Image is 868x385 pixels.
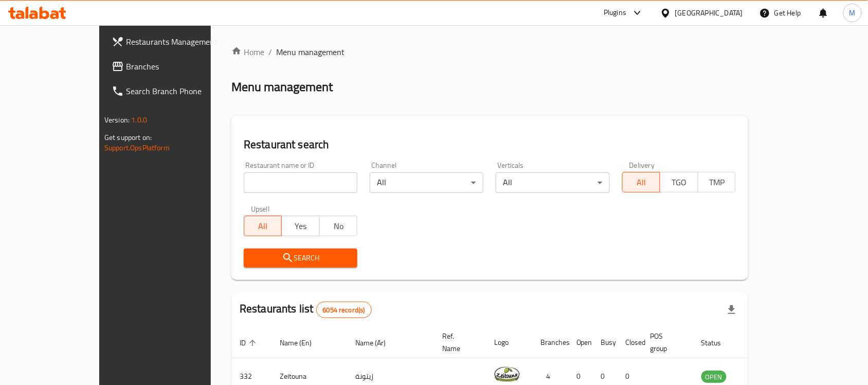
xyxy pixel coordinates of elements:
[281,216,319,236] button: Yes
[286,219,315,234] span: Yes
[244,137,736,152] h2: Restaurant search
[268,46,272,58] li: /
[104,141,170,154] a: Support.OpsPlatform
[568,327,593,358] th: Open
[719,297,744,322] div: Export file
[104,113,130,127] span: Version:
[252,252,349,265] span: Search
[532,327,568,358] th: Branches
[604,7,626,19] div: Plugins
[629,162,655,169] label: Delivery
[231,79,333,95] h2: Menu management
[104,131,152,144] span: Get support on:
[627,175,656,190] span: All
[701,371,727,383] span: OPEN
[660,172,698,192] button: TGO
[664,175,694,190] span: TGO
[103,79,244,103] a: Search Branch Phone
[496,172,609,193] div: All
[849,7,856,19] span: M
[650,330,681,355] span: POS group
[486,327,532,358] th: Logo
[231,46,748,58] nav: breadcrumb
[618,327,642,358] th: Closed
[442,330,474,355] span: Ref. Name
[251,205,270,213] label: Upsell
[316,302,372,318] div: Total records count
[280,337,325,349] span: Name (En)
[698,172,736,192] button: TMP
[244,216,282,236] button: All
[276,46,345,58] span: Menu management
[131,113,147,127] span: 1.0.0
[126,85,236,97] span: Search Branch Phone
[126,60,236,73] span: Branches
[675,7,743,19] div: [GEOGRAPHIC_DATA]
[622,172,660,192] button: All
[244,172,357,193] input: Search for restaurant name or ID..
[370,172,483,193] div: All
[319,216,357,236] button: No
[126,36,236,48] span: Restaurants Management
[317,305,371,315] span: 6054 record(s)
[324,219,353,234] span: No
[231,46,264,58] a: Home
[702,175,732,190] span: TMP
[355,337,399,349] span: Name (Ar)
[244,249,357,268] button: Search
[240,301,372,318] h2: Restaurants list
[103,54,244,79] a: Branches
[248,219,278,234] span: All
[240,337,259,349] span: ID
[103,29,244,54] a: Restaurants Management
[593,327,618,358] th: Busy
[701,337,735,349] span: Status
